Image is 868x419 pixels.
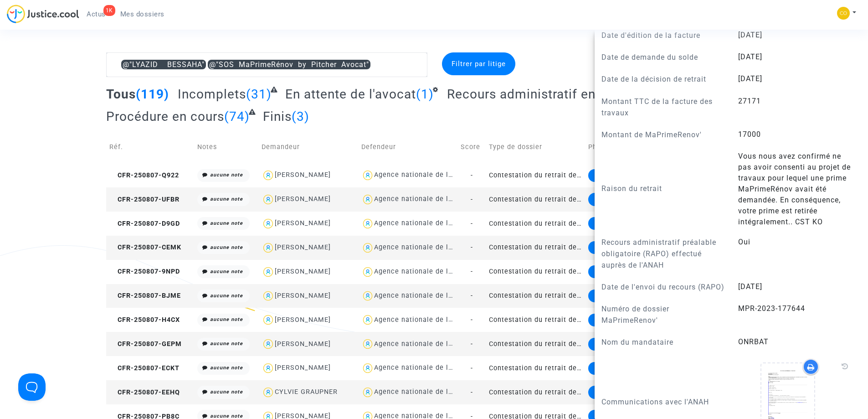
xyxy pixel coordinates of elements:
span: [DATE] [738,52,762,61]
span: CFR-250807-GEPM [109,340,182,348]
td: Defendeur [358,131,457,163]
p: Date de l'envoi du recours (RAPO) [601,281,724,293]
i: aucune note [210,293,243,299]
p: Montant TTC de la facture des travaux [601,96,724,119]
span: Incomplets [178,87,246,102]
i: aucune note [210,413,243,419]
td: Contestation du retrait de [PERSON_NAME] par l'ANAH (mandataire) [486,380,585,404]
span: CFR-250807-EEHQ [109,388,180,396]
span: - [471,243,473,251]
i: aucune note [210,365,243,371]
div: Mise en demeure [588,290,648,302]
td: Contestation du retrait de [PERSON_NAME] par l'ANAH (mandataire) [486,212,585,236]
img: icon-user.svg [361,169,375,182]
img: icon-user.svg [262,241,275,254]
div: Mise en demeure [588,338,648,351]
span: [DATE] [738,282,762,291]
i: aucune note [210,316,243,322]
img: icon-user.svg [262,362,275,375]
span: Tous [106,87,136,102]
span: MPR-2023-177644 [738,304,805,313]
p: Raison du retrait [601,183,724,194]
span: (1) [416,87,434,102]
img: icon-user.svg [361,362,375,375]
span: ONRBAT [738,337,769,346]
span: CFR-250807-D9GD [109,220,180,228]
span: 17000 [738,130,761,139]
span: CFR-250807-CEMK [109,243,181,251]
div: [PERSON_NAME] [275,243,331,251]
span: Actus [87,10,106,18]
div: Agence nationale de l'habitat [374,219,474,227]
i: aucune note [210,389,243,395]
span: - [471,388,473,396]
td: Contestation du retrait de [PERSON_NAME] par l'ANAH (mandataire) [486,187,585,212]
div: Agence nationale de l'habitat [374,268,474,275]
td: Phase [585,131,672,163]
span: - [471,316,473,324]
span: CFR-250807-H4CX [109,316,180,324]
div: Mise en demeure [588,386,648,398]
span: (31) [246,87,272,102]
p: Date de la décision de retrait [601,73,724,85]
i: aucune note [210,341,243,347]
img: icon-user.svg [361,265,375,279]
img: 84a266a8493598cb3cce1313e02c3431 [837,7,850,20]
img: icon-user.svg [361,241,375,254]
p: Date de demande du solde [601,52,724,63]
div: Mise en demeure [588,265,648,278]
i: aucune note [210,269,243,274]
div: [PERSON_NAME] [275,219,331,227]
div: [PERSON_NAME] [275,364,331,372]
div: CYLVIE GRAUPNER [275,388,338,396]
td: Score [457,131,486,163]
img: icon-user.svg [262,169,275,182]
span: CFR-250807-BJME [109,292,181,300]
div: [PERSON_NAME] [275,292,331,300]
img: icon-user.svg [262,265,275,279]
i: aucune note [210,196,243,202]
span: CFR-250807-UFBR [109,196,180,203]
span: (3) [292,109,309,124]
div: Mise en demeure [588,193,648,206]
span: [DATE] [738,74,762,83]
a: Mes dossiers [113,7,172,21]
p: Communications avec l'ANAH [601,396,724,408]
img: icon-user.svg [361,193,375,206]
div: Mise en demeure [588,314,648,326]
span: 27171 [738,97,761,105]
td: Contestation du retrait de [PERSON_NAME] par l'ANAH (mandataire) [486,260,585,284]
span: - [471,171,473,179]
a: 1KActus [79,7,113,21]
p: Date d'édition de la facture [601,30,724,41]
span: (119) [136,87,169,102]
img: icon-user.svg [262,290,275,303]
iframe: Help Scout Beacon - Open [18,373,46,401]
i: aucune note [210,172,243,178]
img: icon-user.svg [262,193,275,206]
div: Recours administratif [588,169,662,182]
img: icon-user.svg [262,337,275,351]
img: icon-user.svg [361,313,375,326]
span: Filtrer par litige [452,60,506,68]
img: icon-user.svg [262,217,275,230]
span: (74) [224,109,250,124]
i: aucune note [210,244,243,250]
div: [PERSON_NAME] [275,340,331,348]
td: Contestation du retrait de [PERSON_NAME] par l'ANAH (mandataire) [486,308,585,332]
div: Agence nationale de l'habitat [374,388,474,396]
td: Contestation du retrait de [PERSON_NAME] par l'ANAH (mandataire) [486,356,585,380]
td: Type de dossier [486,131,585,163]
span: En attente de l'avocat [285,87,416,102]
span: Vous nous avez confirmé ne pas avoir consenti au projet de travaux pour lequel une prime MaPrimeR... [738,152,851,226]
div: Mise en demeure [588,362,648,375]
div: Mise en demeure [588,217,648,230]
div: 1K [103,5,115,16]
span: - [471,364,473,372]
div: Agence nationale de l'habitat [374,243,474,251]
span: - [471,292,473,300]
img: icon-user.svg [361,337,375,351]
img: icon-user.svg [361,290,375,303]
div: Agence nationale de l'habitat [374,316,474,324]
div: Agence nationale de l'habitat [374,364,474,372]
